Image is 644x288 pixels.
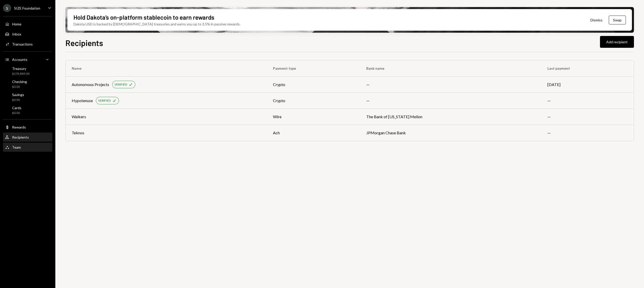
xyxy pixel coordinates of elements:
div: crypto [273,98,354,104]
div: Hold Dakota’s on-platform stablecoin to earn rewards [73,13,214,21]
h1: Recipients [65,38,103,48]
div: Checking [12,79,27,84]
div: Home [12,22,21,26]
button: Swap [609,16,626,24]
a: Cards$0.00 [3,104,52,116]
div: crypto [273,81,354,88]
div: Accounts [12,57,27,62]
div: $0.00 [12,98,24,102]
div: Recipients [12,135,29,139]
th: Bank name [360,60,541,76]
div: Rewards [12,125,26,129]
div: VERIFIED [98,99,111,103]
div: S [3,4,11,12]
a: Rewards [3,122,52,132]
a: Recipients [3,133,52,142]
div: $0.00 [12,111,21,115]
td: — [541,125,634,141]
a: Home [3,19,52,28]
div: Transactions [12,42,33,46]
div: $178,889.00 [12,72,29,76]
td: — [360,76,541,93]
td: — [541,93,634,109]
div: ach [273,130,354,136]
td: — [541,109,634,125]
div: Teknos [72,130,84,136]
div: VERIFIED [114,83,127,87]
a: Checking$0.00 [3,78,52,90]
a: Team [3,143,52,152]
div: Walkers [72,114,86,120]
th: Last payment [541,60,634,76]
div: wire [273,114,354,120]
div: Dakota USD is backed by [DEMOGRAPHIC_DATA] treasuries and earns you up to 3.5% in passive rewards. [73,21,240,27]
div: Treasury [12,66,29,71]
a: Savings$0.00 [3,91,52,103]
td: The Bank of [US_STATE] Mellon [360,109,541,125]
th: Payment type [267,60,360,76]
div: Autonomous Projects [72,81,109,88]
td: [DATE] [541,76,634,93]
th: Name [66,60,267,76]
div: $0.00 [12,85,27,89]
a: Inbox [3,29,52,38]
div: Hypotenuse [72,98,93,104]
div: Savings [12,93,24,97]
a: Treasury$178,889.00 [3,65,52,77]
td: — [360,93,541,109]
div: Inbox [12,32,21,36]
a: Transactions [3,39,52,49]
a: Accounts [3,55,52,64]
div: Cards [12,106,21,110]
div: Team [12,145,21,149]
button: Dismiss [584,14,609,26]
div: SIZE Foundation [14,6,40,10]
button: Add recipient [600,36,634,48]
td: JPMorgan Chase Bank [360,125,541,141]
